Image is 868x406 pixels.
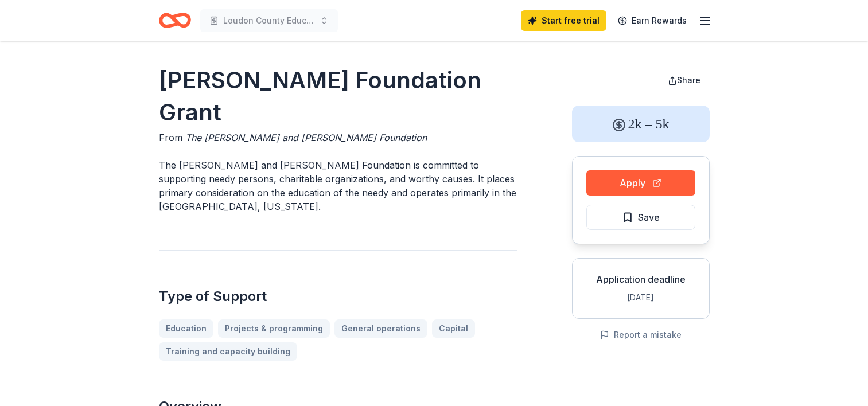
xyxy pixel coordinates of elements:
[334,319,427,338] a: General operations
[638,210,660,225] span: Save
[159,7,191,34] a: Home
[159,287,517,306] h2: Type of Support
[185,132,427,143] span: The [PERSON_NAME] and [PERSON_NAME] Foundation
[659,69,710,92] button: Share
[586,205,695,230] button: Save
[600,328,682,342] button: Report a mistake
[521,10,606,31] a: Start free trial
[159,158,517,213] p: The [PERSON_NAME] and [PERSON_NAME] Foundation is committed to supporting needy persons, charitab...
[572,106,710,142] div: 2k – 5k
[200,9,338,32] button: Loudon County Education Foundation
[582,272,700,286] div: Application deadline
[159,319,213,338] a: Education
[159,342,297,361] a: Training and capacity building
[218,319,330,338] a: Projects & programming
[159,64,517,128] h1: [PERSON_NAME] Foundation Grant
[611,10,694,31] a: Earn Rewards
[223,14,315,28] span: Loudon County Education Foundation
[159,131,517,145] div: From
[582,291,700,304] div: [DATE]
[432,319,475,338] a: Capital
[586,170,695,196] button: Apply
[677,75,700,85] span: Share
